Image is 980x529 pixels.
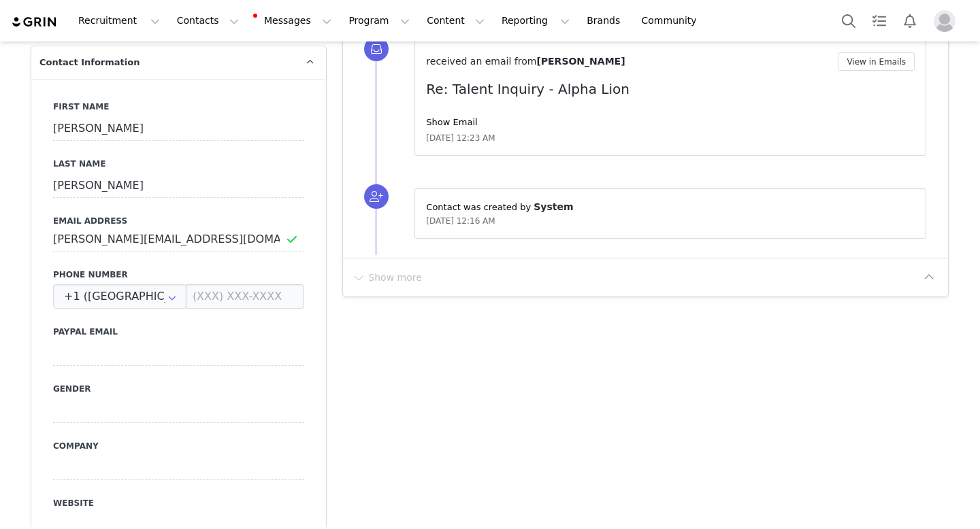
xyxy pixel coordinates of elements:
[53,497,304,509] label: Website
[53,284,186,309] input: Country
[426,79,915,99] p: Re: Talent Inquiry - Alpha Lion
[169,5,247,36] button: Contacts
[426,216,495,226] span: [DATE] 12:16 AM
[493,5,578,36] button: Reporting
[53,326,304,338] label: Paypal Email
[53,227,304,252] input: Email Address
[864,5,894,36] a: Tasks
[53,269,304,281] label: Phone Number
[426,132,495,144] span: [DATE] 12:23 AM
[11,16,59,29] img: grin logo
[186,284,304,309] input: (XXX) XXX-XXXX
[53,158,304,170] label: Last Name
[248,5,340,36] button: Messages
[340,5,418,36] button: Program
[534,201,573,212] span: System
[53,101,304,113] label: First Name
[895,5,925,36] button: Notifications
[634,5,711,36] a: Community
[934,10,955,32] img: placeholder-profile.jpg
[39,56,140,69] span: Contact Information
[53,284,186,309] div: United States
[53,383,304,395] label: Gender
[426,117,477,127] a: Show Email
[70,5,168,36] button: Recruitment
[426,200,915,214] p: Contact was created by ⁨ ⁩
[11,11,559,26] body: Rich Text Area. Press ALT-0 for help.
[426,56,536,67] span: received an email from
[351,267,423,288] button: Show more
[838,52,915,71] button: View in Emails
[536,56,625,67] span: [PERSON_NAME]
[578,5,632,36] a: Brands
[53,215,304,227] label: Email Address
[834,5,864,36] button: Search
[926,10,969,32] button: Profile
[53,440,304,452] label: Company
[419,5,493,36] button: Content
